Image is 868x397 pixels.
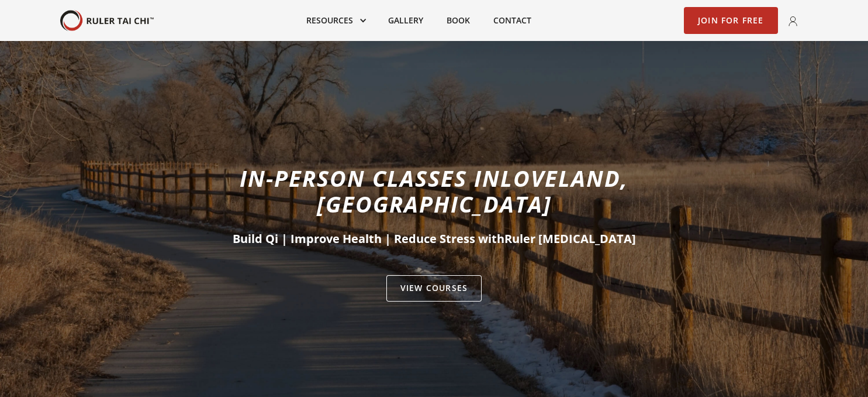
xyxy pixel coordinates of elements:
a: Gallery [376,8,435,33]
a: Book [435,8,482,33]
a: VIEW Courses [386,275,482,302]
div: Resources [295,8,376,33]
span: Loveland, [GEOGRAPHIC_DATA] [317,163,629,219]
h1: In-person classes in [161,165,708,217]
a: home [60,10,154,32]
h2: Build Qi | Improve Health | Reduce Stress with [161,231,708,247]
img: Your Brand Name [60,10,154,32]
a: Contact [482,8,543,33]
a: Join for Free [684,7,778,34]
span: Ruler [MEDICAL_DATA] [504,231,636,247]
